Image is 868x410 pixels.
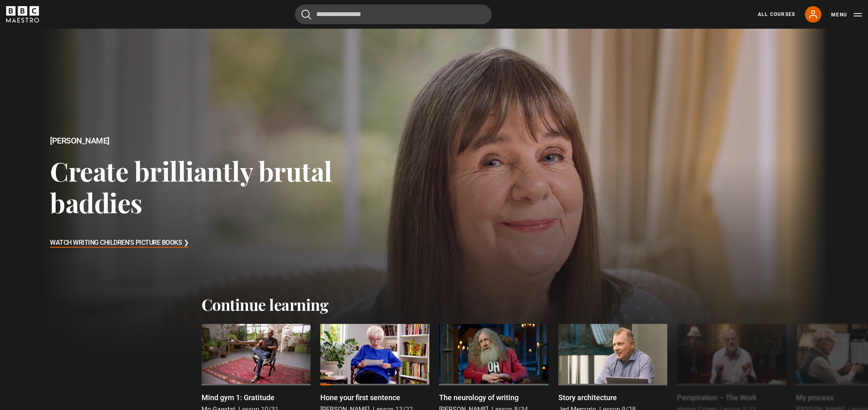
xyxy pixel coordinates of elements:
[301,9,311,20] button: Submit the search query
[558,392,617,403] p: Story architecture
[758,11,795,18] a: All Courses
[202,392,274,403] p: Mind gym 1: Gratitude
[50,237,188,249] h3: Watch Writing Children's Picture Books ❯
[796,392,834,403] p: My process
[41,29,827,357] a: [PERSON_NAME] Create brilliantly brutal baddies Watch Writing Children's Picture Books ❯
[439,392,519,403] p: The neurology of writing
[50,136,356,146] h2: [PERSON_NAME]
[50,155,356,219] h3: Create brilliantly brutal baddies
[6,6,39,23] svg: BBC Maestro
[295,5,492,24] input: Search
[831,11,862,19] button: Toggle navigation
[202,295,667,314] h2: Continue learning
[677,392,757,403] p: Perspiration – The Work
[320,392,400,403] p: Hone your first sentence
